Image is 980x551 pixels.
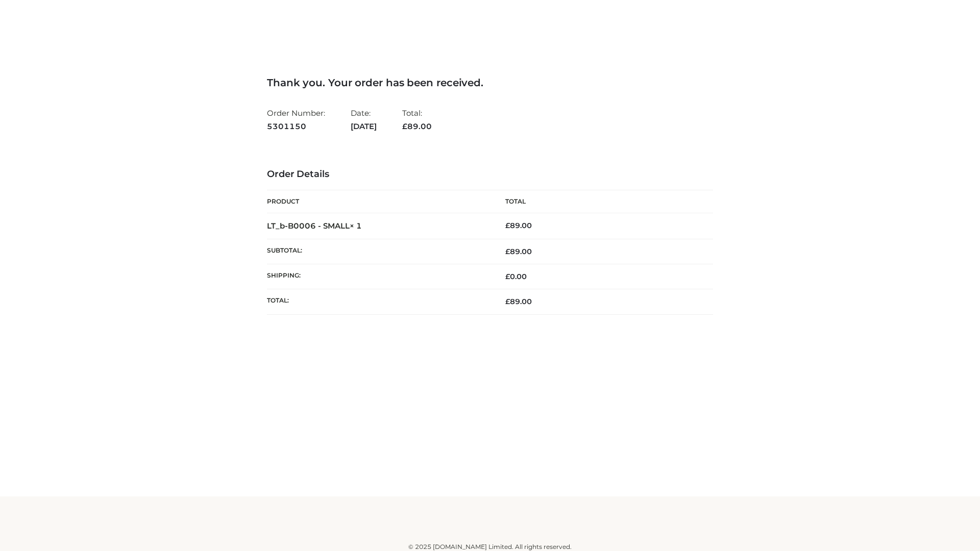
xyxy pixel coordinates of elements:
[267,169,713,180] h3: Order Details
[490,190,713,213] th: Total
[505,247,532,256] span: 89.00
[505,221,532,230] bdi: 89.00
[267,77,713,89] h3: Thank you. Your order has been received.
[267,104,325,135] li: Order Number:
[505,297,510,306] span: £
[350,221,362,231] strong: × 1
[402,121,407,131] span: £
[267,120,325,133] strong: 5301150
[402,121,432,131] span: 89.00
[267,190,490,213] th: Product
[505,247,510,256] span: £
[505,297,532,306] span: 89.00
[267,239,490,264] th: Subtotal:
[267,264,490,289] th: Shipping:
[402,104,432,135] li: Total:
[267,289,490,314] th: Total:
[351,104,377,135] li: Date:
[505,272,510,281] span: £
[505,272,527,281] bdi: 0.00
[351,120,377,133] strong: [DATE]
[505,221,510,230] span: £
[267,221,362,231] strong: LT_b-B0006 - SMALL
